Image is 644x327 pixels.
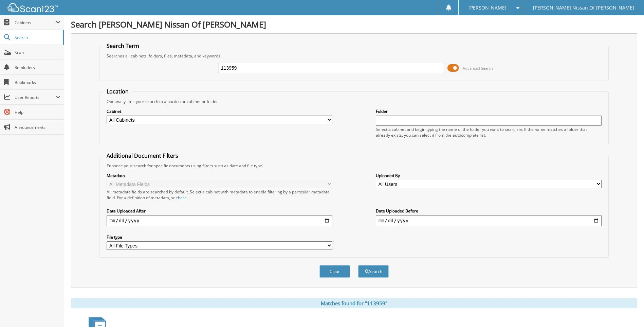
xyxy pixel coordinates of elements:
[15,109,60,115] span: Help
[103,53,605,59] div: Searches all cabinets, folders, files, metadata, and keywords
[103,99,605,104] div: Optionally limit your search to a particular cabinet or folder
[71,298,637,308] div: Matches found for "113959"
[107,173,332,178] label: Metadata
[107,215,332,226] input: start
[463,66,493,71] span: Advanced Search
[15,35,59,40] span: Search
[376,173,602,178] label: Uploaded By
[319,265,350,278] button: Clear
[376,126,602,138] div: Select a cabinet and begin typing the name of the folder you want to search in. If the name match...
[71,19,637,30] h1: Search [PERSON_NAME] Nissan Of [PERSON_NAME]
[376,215,602,226] input: end
[358,265,389,278] button: Search
[103,42,143,50] legend: Search Term
[15,20,56,25] span: Cabinets
[533,6,634,10] span: [PERSON_NAME] Nissan Of [PERSON_NAME]
[376,208,602,214] label: Date Uploaded Before
[15,80,60,85] span: Bookmarks
[376,108,602,114] label: Folder
[7,3,58,12] img: scan123-logo-white.svg
[15,94,56,100] span: User Reports
[15,65,60,70] span: Reminders
[178,195,187,201] a: here
[107,208,332,214] label: Date Uploaded After
[107,189,332,201] div: All metadata fields are searched by default. Select a cabinet with metadata to enable filtering b...
[107,234,332,240] label: File type
[107,108,332,114] label: Cabinet
[468,6,507,10] span: [PERSON_NAME]
[103,163,605,169] div: Enhance your search for specific documents using filters such as date and file type.
[103,88,132,95] legend: Location
[103,152,182,159] legend: Additional Document Filters
[15,50,60,55] span: Scan
[15,124,60,130] span: Announcements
